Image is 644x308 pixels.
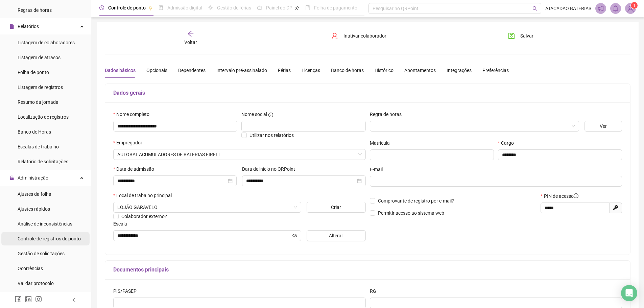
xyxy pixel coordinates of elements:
button: Alterar [307,230,366,241]
img: 76675 [625,3,636,14]
div: Dependentes [178,67,206,74]
span: left [72,298,76,302]
span: Gestão de solicitações [18,251,65,256]
span: Admissão digital [167,5,202,10]
span: search [532,6,538,11]
span: linkedin [25,296,32,303]
span: Folha de pagamento [314,5,357,10]
div: Dados básicos [105,67,136,74]
span: Análise de inconsistências [18,221,72,227]
sup: Atualize o seu contato no menu Meus Dados [631,2,638,9]
label: E-mail [370,166,387,173]
button: Ver [585,121,622,132]
div: Banco de horas [331,67,364,74]
span: save [508,32,515,39]
span: eye [292,233,297,238]
button: Inativar colaborador [326,30,391,41]
span: Relatórios [18,24,39,29]
span: info-circle [268,113,273,117]
button: Criar [307,202,366,213]
span: Controle de ponto [108,5,146,10]
span: Ocorrências [18,266,43,271]
label: Regra de horas [370,111,406,118]
h5: Documentos principais [113,266,622,274]
span: 1 [633,3,636,8]
span: facebook [15,296,22,303]
span: Ajustes rápidos [18,206,50,212]
span: Gestão de férias [217,5,251,10]
label: Data de início no QRPoint [242,165,300,173]
label: RG [370,287,381,295]
span: user-delete [331,32,338,39]
span: Folha de ponto [18,70,49,75]
span: dashboard [257,5,262,10]
div: Opcionais [146,67,167,74]
span: Listagem de registros [18,85,63,90]
span: Regras de horas [18,7,52,13]
span: Voltar [184,40,197,45]
span: Administração [18,175,48,181]
div: Open Intercom Messenger [621,285,637,301]
label: Escala [113,220,132,228]
span: Escalas de trabalho [18,144,59,149]
label: Matrícula [370,139,394,147]
span: Listagem de colaboradores [18,40,75,45]
span: Painel do DP [266,5,292,10]
span: file [9,24,14,29]
span: Permitir acesso ao sistema web [378,210,444,216]
span: Localização de registros [18,114,69,120]
h5: Dados gerais [113,89,622,97]
span: Ver [600,122,607,130]
span: notification [598,5,604,11]
span: Relatório de solicitações [18,159,68,164]
span: bell [613,5,619,11]
span: Salvar [520,32,533,40]
span: Nome social [241,111,267,118]
span: sun [208,5,213,10]
span: Comprovante de registro por e-mail? [378,198,454,204]
div: Apontamentos [404,67,436,74]
span: file-done [159,5,163,10]
span: lock [9,175,14,180]
span: arrow-left [187,30,194,37]
button: Salvar [503,30,539,41]
span: Listagem de atrasos [18,55,61,60]
div: Férias [278,67,291,74]
span: Banco de Horas [18,129,51,135]
span: info-circle [574,193,578,198]
span: pushpin [148,6,152,10]
span: clock-circle [99,5,104,10]
label: Empregador [113,139,147,146]
span: pushpin [295,6,299,10]
label: PIS/PASEP [113,287,141,295]
span: AUTOBAT ACUMULADORES DE BATERIAS EIRELI [117,149,362,160]
span: AVENIDA LIBERDADE GARAVELO [117,202,297,212]
div: Intervalo pré-assinalado [216,67,267,74]
span: Ajustes da folha [18,191,51,197]
span: Resumo da jornada [18,99,58,105]
span: Validar protocolo [18,281,54,286]
div: Histórico [375,67,393,74]
label: Cargo [498,139,518,147]
div: Preferências [482,67,509,74]
span: Utilizar nos relatórios [249,133,294,138]
span: ATACADAO BATERIAS [545,5,591,12]
span: Inativar colaborador [343,32,386,40]
span: Controle de registros de ponto [18,236,81,241]
span: instagram [35,296,42,303]
div: Licenças [302,67,320,74]
label: Data de admissão [113,165,159,173]
div: Integrações [447,67,472,74]
span: Alterar [329,232,343,239]
label: Local de trabalho principal [113,192,176,199]
span: PIN de acesso [544,192,578,200]
label: Nome completo [113,111,154,118]
span: Colaborador externo? [121,214,167,219]
span: book [305,5,310,10]
span: Criar [331,204,341,211]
